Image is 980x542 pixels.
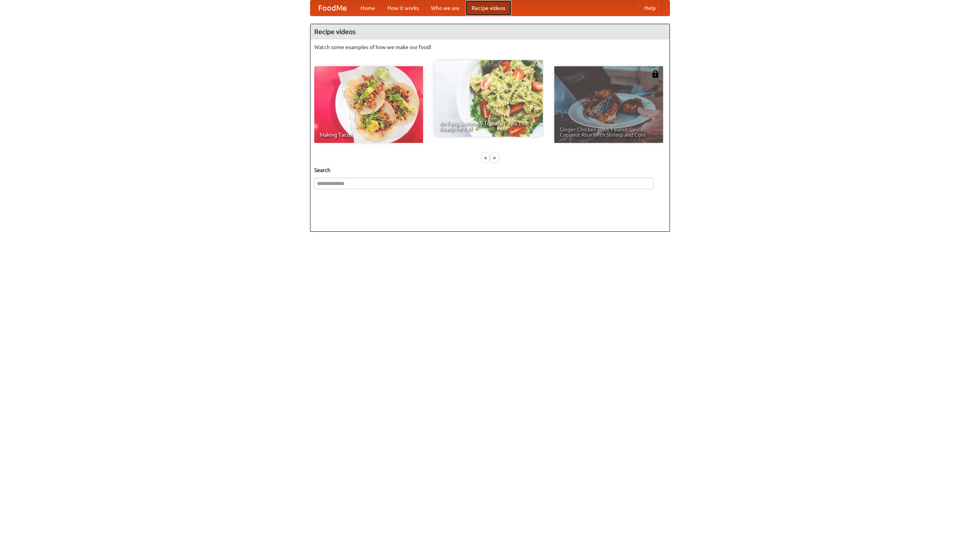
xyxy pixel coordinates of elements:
span: Making Tacos [320,132,418,138]
a: Help [638,0,662,16]
a: Recipe videos [465,0,511,16]
div: » [491,153,498,162]
a: Making Tacos [314,66,423,143]
a: How it works [381,0,425,16]
h4: Recipe videos [310,24,670,39]
img: 483408.png [652,70,659,78]
a: Home [354,0,381,16]
p: Watch some examples of how we make our food! [314,43,666,51]
span: An Easy, Summery Tomato Pasta That's Ready for Fall [439,121,537,131]
a: An Easy, Summery Tomato Pasta That's Ready for Fall [434,60,543,137]
a: FoodMe [310,0,354,16]
a: Who we are [425,0,465,16]
div: « [482,153,489,162]
h5: Search [314,166,666,174]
